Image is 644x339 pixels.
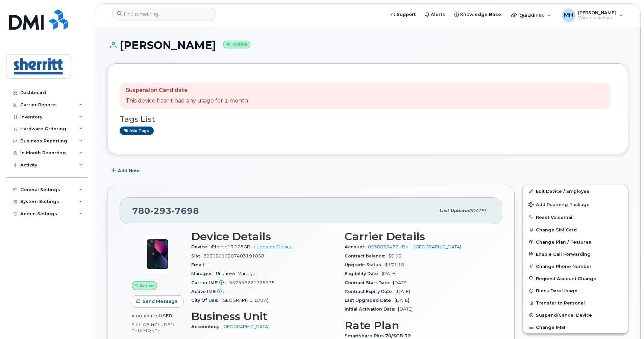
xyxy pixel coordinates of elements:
span: City Of Use [191,298,221,303]
a: [GEOGRAPHIC_DATA] [222,324,269,329]
button: Change IMEI [523,321,628,333]
span: Add Roaming Package [528,202,590,208]
span: Email [191,262,208,267]
button: Request Account Change [523,272,628,285]
a: 0536633427 - Bell - [GEOGRAPHIC_DATA] [368,244,461,249]
span: Device [191,244,211,249]
img: image20231002-3703462-1ig824h.jpeg [137,234,178,274]
span: Carrier IMEI [191,280,229,285]
button: Change Plan / Features [523,236,628,248]
span: Send Message [143,298,178,304]
span: Active IMEI [191,289,227,294]
span: — [208,262,212,267]
span: [DATE] [393,280,407,285]
span: [GEOGRAPHIC_DATA] [221,298,268,303]
span: Change Plan / Features [536,239,591,244]
span: Smartshare Plus 70/5GB 36 [345,333,414,338]
h3: Device Details [191,230,337,243]
span: 7698 [172,206,199,216]
span: [DATE] [398,307,413,312]
span: Contract Start Date [345,280,393,285]
button: Reset Voicemail [523,211,628,223]
span: Accounting [191,324,222,329]
button: Add Note [107,164,146,177]
span: Suspend/Cancel Device [536,313,592,318]
span: Contract Expiry Date [345,289,396,294]
span: Initial Activation Date [345,307,398,312]
span: [DATE] [396,289,410,294]
span: 293 [150,206,172,216]
span: Last Upgraded Date [345,298,395,303]
h3: Tags List [120,115,616,123]
h3: Carrier Details [345,230,490,243]
span: [DATE] [470,208,486,213]
h1: [PERSON_NAME] [107,39,628,51]
button: Transfer to Personal [523,297,628,309]
span: Add Note [118,167,140,174]
span: 5.00 GB [132,322,150,327]
span: SIM [191,253,203,258]
h3: Business Unit [191,310,337,322]
a: Add tags [120,127,154,135]
small: Active [223,41,250,48]
span: [DATE] [382,271,396,276]
span: Upgrade Status [345,262,385,267]
span: iPhone 13 128GB [211,244,250,249]
span: included this month [132,322,174,333]
span: 0.00 Bytes [132,314,159,318]
span: 352556221725935 [229,280,275,285]
span: Unknown Manager [216,271,257,276]
span: used [159,313,173,318]
p: Suspension Candidate [126,87,248,94]
span: Enable Call Forwarding [536,251,591,256]
button: Block Data Usage [523,285,628,297]
p: This device hasn't had any usage for 1 month [126,97,248,105]
span: [DATE] [395,298,409,303]
span: Last updated [439,208,470,213]
a: + Upgrade Device [253,244,293,249]
h3: Rate Plan [345,319,490,332]
span: Active [140,282,154,289]
span: Account [345,244,368,249]
button: Add Roaming Package [523,197,628,211]
span: $171.18 [385,262,404,267]
button: Change SIM Card [523,224,628,236]
button: Change Phone Number [523,260,628,272]
span: Manager [191,271,216,276]
span: — [227,289,231,294]
span: 89302610207403191858 [203,253,264,258]
span: Eligibility Date [345,271,382,276]
button: Send Message [132,295,183,308]
span: 780 [132,206,199,216]
span: Contract balance [345,253,388,258]
button: Suspend/Cancel Device [523,309,628,321]
button: Enable Call Forwarding [523,248,628,260]
span: $0.00 [388,253,401,258]
a: Edit Device / Employee [523,185,628,197]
